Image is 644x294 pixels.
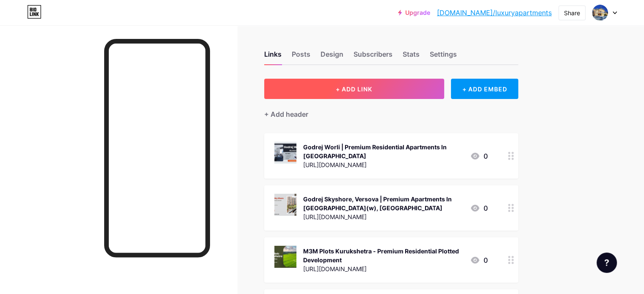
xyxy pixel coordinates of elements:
button: + ADD LINK [264,79,444,99]
div: Godrej Worli | Premium Residential Apartments In [GEOGRAPHIC_DATA] [303,143,463,160]
div: + ADD EMBED [451,79,518,99]
div: Stats [403,49,420,64]
div: 0 [470,151,488,161]
a: Upgrade [398,9,430,16]
div: [URL][DOMAIN_NAME] [303,264,463,273]
div: 0 [470,255,488,265]
div: Settings [430,49,457,64]
a: [DOMAIN_NAME]/luxuryapartments [437,8,552,18]
div: Posts [292,49,310,64]
div: M3M Plots Kurukshetra - Premium Residential Plotted Development [303,247,463,264]
img: luxuryapartments [592,5,608,21]
img: Godrej Skyshore, Versova | Premium Apartments In Andheri(w), Mumbai [274,194,296,216]
div: [URL][DOMAIN_NAME] [303,160,463,169]
div: 0 [470,203,488,213]
div: Godrej Skyshore, Versova | Premium Apartments In [GEOGRAPHIC_DATA](w), [GEOGRAPHIC_DATA] [303,195,463,212]
img: M3M Plots Kurukshetra - Premium Residential Plotted Development [274,246,296,268]
div: + Add header [264,109,308,119]
img: Godrej Worli | Premium Residential Apartments In Mumbai [274,142,296,164]
div: [URL][DOMAIN_NAME] [303,212,463,221]
div: Share [564,8,580,17]
div: Design [321,49,343,64]
div: Subscribers [354,49,392,64]
div: Links [264,49,282,64]
span: + ADD LINK [336,85,372,93]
